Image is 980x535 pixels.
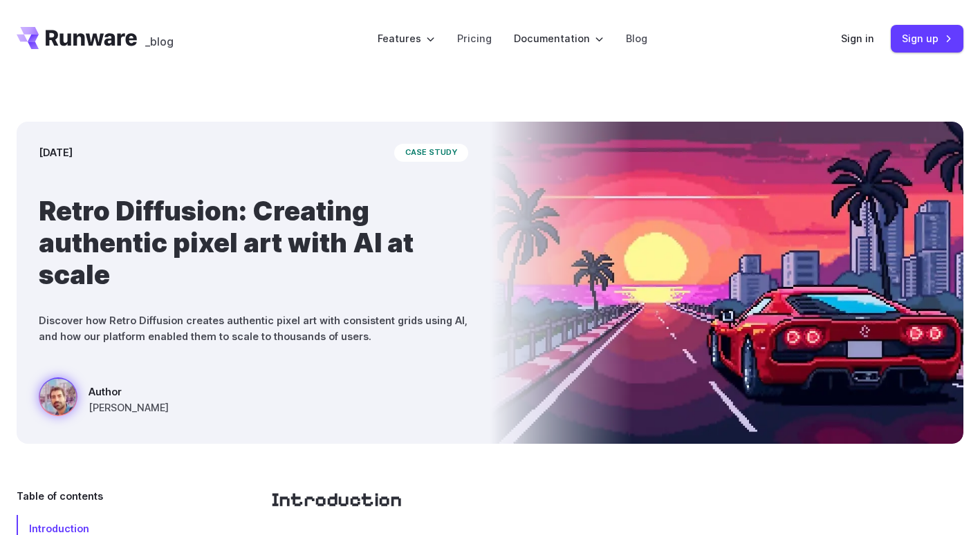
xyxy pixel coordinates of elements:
[39,312,468,344] p: Discover how Retro Diffusion creates authentic pixel art with consistent grids using AI, and how ...
[29,523,89,534] span: Introduction
[378,30,435,46] label: Features
[841,30,874,46] a: Sign in
[514,30,604,46] label: Documentation
[271,488,402,512] a: Introduction
[39,377,169,422] a: a red sports car on a futuristic highway with a sunset and city skyline in the background, styled...
[17,488,103,504] span: Table of contents
[457,30,492,46] a: Pricing
[626,30,647,46] a: Blog
[394,144,468,162] span: case study
[17,27,137,49] a: Go to /
[89,400,169,415] span: [PERSON_NAME]
[39,195,468,290] h1: Retro Diffusion: Creating authentic pixel art with AI at scale
[891,25,963,52] a: Sign up
[490,122,964,444] img: a red sports car on a futuristic highway with a sunset and city skyline in the background, styled...
[145,36,174,47] span: _blog
[89,384,169,400] span: Author
[39,144,73,160] time: [DATE]
[145,27,174,49] a: _blog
